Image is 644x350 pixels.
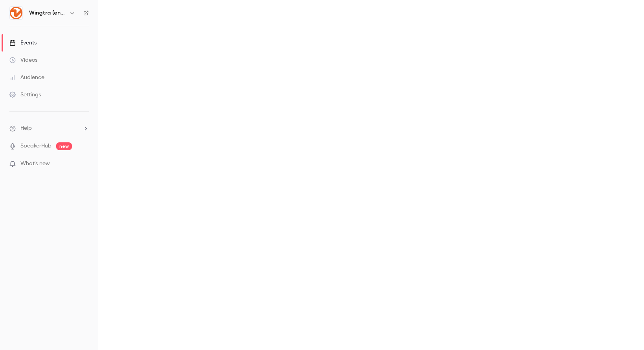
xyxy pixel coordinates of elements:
[56,142,72,150] span: new
[20,124,32,133] span: Help
[20,142,51,150] a: SpeakerHub
[9,91,41,99] div: Settings
[9,124,89,133] li: help-dropdown-opener
[29,9,66,17] h6: Wingtra (english)
[10,7,22,19] img: Wingtra (english)
[9,39,37,47] div: Events
[9,74,44,81] div: Audience
[20,160,50,168] span: What's new
[9,56,37,64] div: Videos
